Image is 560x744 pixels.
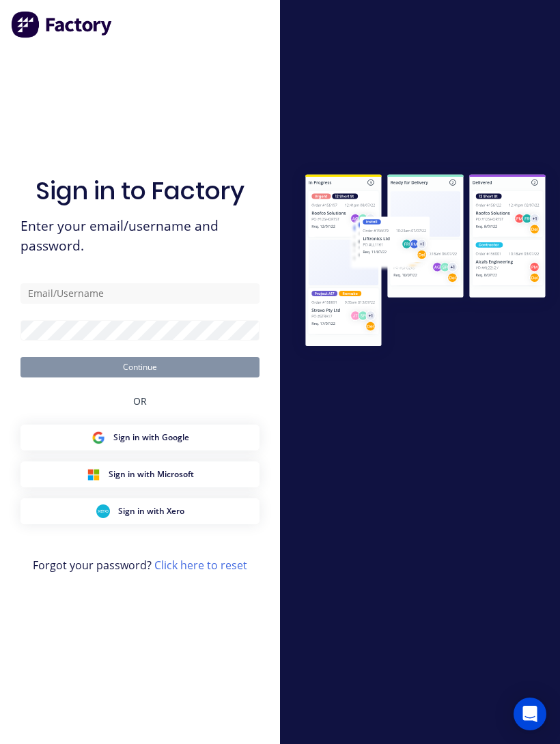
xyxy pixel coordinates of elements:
[154,558,247,573] a: Click here to reset
[291,161,560,362] img: Sign in
[36,176,244,205] h1: Sign in to Factory
[87,468,100,481] img: Microsoft Sign in
[109,468,194,481] span: Sign in with Microsoft
[113,431,189,444] span: Sign in with Google
[20,461,260,487] button: Microsoft Sign inSign in with Microsoft
[20,498,260,524] button: Xero Sign inSign in with Xero
[20,283,260,304] input: Email/Username
[133,377,147,425] div: OR
[20,425,260,450] button: Google Sign inSign in with Google
[11,11,113,38] img: Factory
[514,698,546,730] div: Open Intercom Messenger
[96,504,110,518] img: Xero Sign in
[20,216,260,256] span: Enter your email/username and password.
[118,505,184,517] span: Sign in with Xero
[92,431,105,444] img: Google Sign in
[20,357,260,377] button: Continue
[33,557,247,573] span: Forgot your password?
